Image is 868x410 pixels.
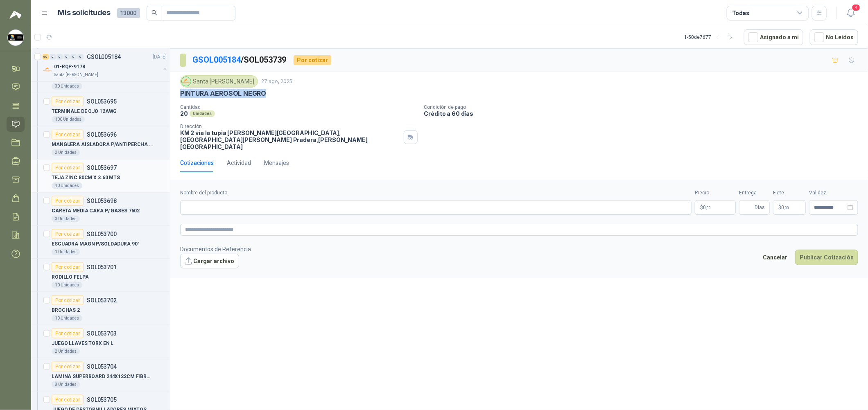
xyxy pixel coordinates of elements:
[87,231,117,237] p: SOL053700
[180,89,266,98] p: PINTURA AEROSOL NEGRO
[52,315,82,322] div: 10 Unidades
[52,262,84,272] div: Por cotizar
[87,331,117,336] p: SOL053703
[52,207,140,215] p: CARETA MEDIA CARA P/ GASES 7502
[192,54,287,66] p: / SOL053739
[52,381,80,388] div: 8 Unidades
[52,362,84,372] div: Por cotizar
[52,182,82,189] div: 40 Unidades
[54,72,98,78] p: Santa [PERSON_NAME]
[31,226,170,259] a: Por cotizarSOL053700ESCUADRA MAGN P/SOLDADURA 90°1 Unidades
[57,54,63,60] div: 0
[180,110,188,117] p: 20
[54,63,85,71] p: 01-RQP-9178
[424,104,865,110] p: Condición de pago
[87,132,117,137] p: SOL053696
[52,83,82,90] div: 30 Unidades
[180,75,258,88] div: Santa [PERSON_NAME]
[52,174,120,182] p: TEJA ZINC 80CM X 3.60 MTS
[52,216,80,222] div: 3 Unidades
[52,240,140,248] p: ESCUADRA MAGN P/SOLDADURA 90°
[52,108,117,115] p: TERMINALE DE OJO 12AWG
[781,205,789,210] span: 0
[87,364,117,369] p: SOL053704
[52,373,154,381] p: LAMINA SUPERBOARD 244X122CM FIBROCEMENTO
[87,165,117,171] p: SOL053697
[52,196,84,206] div: Por cotizar
[87,264,117,270] p: SOL053701
[810,29,858,45] button: No Leídos
[182,77,191,86] img: Company Logo
[87,198,117,204] p: SOL053698
[52,329,84,338] div: Por cotizar
[809,189,858,197] label: Validez
[58,7,111,19] h1: Mis solicitudes
[87,397,117,403] p: SOL053705
[264,158,289,167] div: Mensajes
[227,158,251,167] div: Actividad
[706,205,711,210] span: ,00
[261,78,292,86] p: 27 ago, 2025
[52,273,88,281] p: RODILLO FELPA
[52,348,80,355] div: 2 Unidades
[843,6,858,20] button: 4
[684,31,737,44] div: 1 - 50 de 7677
[31,93,170,126] a: Por cotizarSOL053695TERMINALE DE OJO 12AWG100 Unidades
[732,9,749,18] div: Todas
[795,250,858,265] button: Publicar Cotización
[758,250,792,265] button: Cancelar
[87,99,117,104] p: SOL053695
[180,189,692,197] label: Nombre del producto
[703,205,711,210] span: 0
[773,189,806,197] label: Flete
[31,325,170,358] a: Por cotizarSOL053703JUEGO LLAVES TORX EN L2 Unidades
[52,141,154,149] p: MANGUERA AISLADORA P/ANTIPERCHA X ROLLOS
[190,110,215,117] div: Unidades
[31,193,170,226] a: Por cotizarSOL053698CARETA MEDIA CARA P/ GASES 75023 Unidades
[52,249,80,255] div: 1 Unidades
[695,189,736,197] label: Precio
[8,30,23,45] img: Company Logo
[424,110,865,117] p: Crédito a 60 días
[52,229,84,239] div: Por cotizar
[31,160,170,193] a: Por cotizarSOL053697TEJA ZINC 80CM X 3.60 MTS40 Unidades
[117,8,140,18] span: 13000
[43,52,168,78] a: 60 0 0 0 0 0 GSOL005184[DATE] Company Logo01-RQP-9178Santa [PERSON_NAME]
[52,149,80,156] div: 2 Unidades
[63,54,70,60] div: 0
[180,129,400,150] p: KM 2 vía la tupia [PERSON_NAME][GEOGRAPHIC_DATA], [GEOGRAPHIC_DATA][PERSON_NAME] Pradera , [PERSO...
[151,10,157,16] span: search
[31,259,170,292] a: Por cotizarSOL053701RODILLO FELPA10 Unidades
[180,245,251,254] p: Documentos de Referencia
[43,54,49,60] div: 60
[31,126,170,160] a: Por cotizarSOL053696MANGUERA AISLADORA P/ANTIPERCHA X ROLLOS2 Unidades
[744,29,803,45] button: Asignado a mi
[70,54,77,60] div: 0
[87,297,117,303] p: SOL053702
[180,124,400,129] p: Dirección
[9,10,22,20] img: Logo peakr
[852,4,861,11] span: 4
[180,158,214,167] div: Cotizaciones
[52,282,82,288] div: 10 Unidades
[773,200,806,215] p: $ 0,00
[52,340,113,347] p: JUEGO LLAVES TORX EN L
[31,358,170,392] a: Por cotizarSOL053704LAMINA SUPERBOARD 244X122CM FIBROCEMENTO8 Unidades
[52,97,84,106] div: Por cotizar
[43,65,52,75] img: Company Logo
[755,200,765,214] span: Días
[784,205,789,210] span: ,00
[695,200,736,215] p: $0,00
[739,189,770,197] label: Entrega
[192,55,241,65] a: GSOL005184
[52,295,84,305] div: Por cotizar
[52,116,85,123] div: 100 Unidades
[77,54,84,60] div: 0
[52,163,84,173] div: Por cotizar
[50,54,56,60] div: 0
[52,306,80,314] p: BROCHAS 2
[87,54,121,60] p: GSOL005184
[778,205,781,210] span: $
[31,292,170,325] a: Por cotizarSOL053702BROCHAS 210 Unidades
[52,395,84,405] div: Por cotizar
